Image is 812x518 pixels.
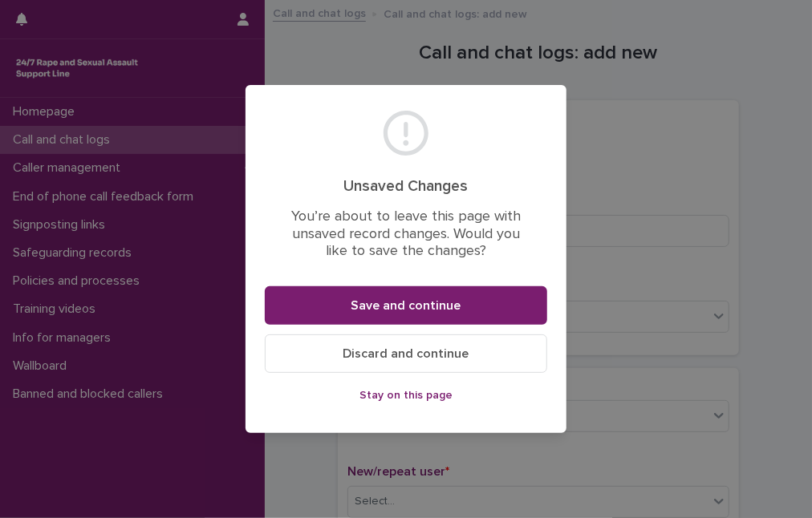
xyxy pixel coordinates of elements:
button: Discard and continue [265,334,547,373]
span: Save and continue [351,299,461,312]
span: Discard and continue [343,347,469,360]
span: Stay on this page [359,390,453,401]
button: Save and continue [265,286,547,325]
h2: Unsaved Changes [284,177,528,196]
button: Stay on this page [265,382,547,408]
p: You’re about to leave this page with unsaved record changes. Would you like to save the changes? [284,208,528,261]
